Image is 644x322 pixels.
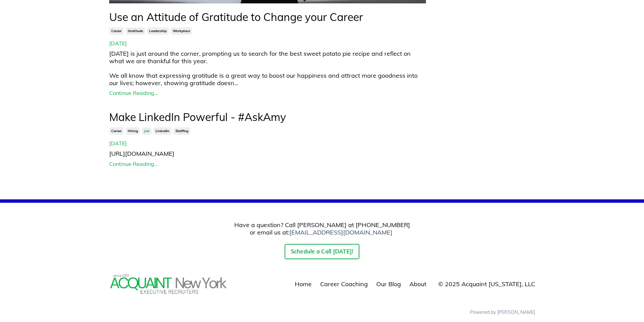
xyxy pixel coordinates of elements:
[153,127,171,135] a: linkedin
[109,40,426,47] span: [DATE]
[109,140,426,147] span: [DATE]
[109,50,426,86] p: ...
[126,127,140,135] a: hiring
[438,280,535,288] span: © 2025 Acquaint [US_STATE], LLC
[109,150,426,157] p: [URL][DOMAIN_NAME]
[171,27,192,35] a: workplace
[142,127,151,135] a: job
[470,309,535,315] a: Powered by [PERSON_NAME]
[376,280,401,288] a: Our Blog
[295,280,312,288] a: Home
[109,161,426,167] a: Continue Reading...
[109,50,411,65] span: [DATE] is just around the corner, prompting us to search for the best sweet potato pie recipe and...
[109,10,426,24] a: Use an Attitude of Gratitude to Change your Career
[109,110,426,124] a: Make LinkedIn Powerful - #AskAmy
[156,221,488,236] p: Have a question? Call [PERSON_NAME] at [PHONE_NUMBER] or email us at:
[285,244,360,259] a: Schedule a Call [DATE]!
[289,228,392,236] a: [EMAIL_ADDRESS][DOMAIN_NAME]
[109,127,124,135] a: career
[109,72,418,87] span: We all know that expressing gratitude is a great way to boost our happiness and attract more good...
[126,27,145,35] a: gratitude
[109,27,124,35] a: career
[109,90,426,96] a: Continue Reading...
[109,273,228,295] img: Footer Logo
[147,27,169,35] a: leadership
[320,280,368,288] a: Career Coaching
[173,127,190,135] a: staffing
[409,280,426,288] a: About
